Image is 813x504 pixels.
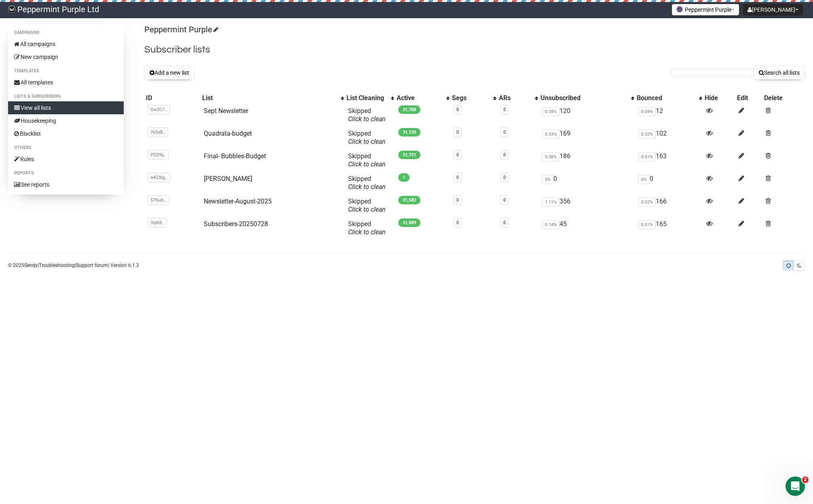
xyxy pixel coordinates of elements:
[204,175,252,183] a: [PERSON_NAME]
[8,92,124,101] li: Lists & subscribers
[8,28,124,38] li: Campaigns
[144,92,201,104] th: ID: No sort applied, sorting is disabled
[398,105,420,114] span: 31,788
[456,130,459,135] a: 0
[635,172,703,194] td: 0
[348,206,386,213] a: Click to clean
[76,262,108,268] a: Support forum
[703,92,735,104] th: Hide: No sort applied, sorting is disabled
[802,477,809,483] span: 2
[638,152,656,162] span: 0.51%
[542,152,560,162] span: 0.58%
[346,94,387,102] div: List Cleaning
[348,138,386,145] a: Click to clean
[541,94,627,102] div: Unsubscribed
[503,152,506,157] a: 0
[539,126,635,149] td: 169
[148,195,169,205] span: 57Nub..
[638,107,656,116] span: 0.04%
[542,220,560,229] span: 0.14%
[348,228,386,236] a: Click to clean
[8,38,124,50] a: All campaigns
[635,194,703,217] td: 166
[743,4,803,15] button: [PERSON_NAME]
[348,130,386,145] span: Skipped
[148,105,170,114] span: Ow3C7..
[148,150,169,160] span: PQD9y..
[204,107,248,115] a: Sept Newsletter
[348,197,386,213] span: Skipped
[503,220,506,225] a: 0
[456,197,459,203] a: 0
[635,126,703,149] td: 102
[348,175,386,191] span: Skipped
[398,151,420,159] span: 31,721
[398,128,420,136] span: 31,739
[204,152,266,160] a: Final- Bubbles-Budget
[735,92,763,104] th: Edit: No sort applied, sorting is disabled
[398,196,420,204] span: 31,582
[8,261,139,270] p: © 2025 | | | Version 6.1.3
[539,92,635,104] th: Unsubscribed: No sort applied, activate to apply an ascending sort
[202,94,336,102] div: List
[539,172,635,194] td: 0
[8,143,124,153] li: Others
[148,128,168,137] span: 763aB..
[8,168,124,178] li: Reports
[204,130,252,137] a: Quadrata-budget
[638,197,656,207] span: 0.52%
[348,115,386,123] a: Click to clean
[397,94,442,102] div: Active
[637,94,695,102] div: Bounced
[503,175,506,180] a: 0
[764,94,803,102] div: Delete
[635,92,703,104] th: Bounced: No sort applied, activate to apply an ascending sort
[8,76,124,89] a: All templates
[635,149,703,172] td: 163
[542,197,560,207] span: 1.11%
[635,104,703,126] td: 12
[672,4,739,15] button: Peppermint Purple
[8,6,15,13] img: 8e84c496d3b51a6c2b78e42e4056443a
[705,94,733,102] div: Hide
[8,101,124,114] a: View all lists
[204,220,268,228] a: Subscribers-20250728
[638,175,650,184] span: 0%
[204,197,272,205] a: Newsletter-August-2025
[542,107,560,116] span: 0.38%
[8,178,124,191] a: See reports
[39,262,75,268] a: Troubleshooting
[398,218,420,227] span: 31,889
[497,92,539,104] th: ARs: No sort applied, activate to apply an ascending sort
[144,25,217,34] a: Peppermint Purple
[539,194,635,217] td: 356
[348,107,386,123] span: Skipped
[503,130,506,135] a: 0
[24,262,38,268] a: Sendy
[348,160,386,168] a: Click to clean
[348,220,386,236] span: Skipped
[786,477,805,496] iframe: Intercom live chat
[148,218,167,227] span: 3IpK8..
[8,127,124,140] a: Blacklist
[676,6,683,13] img: 1.png
[345,92,395,104] th: List Cleaning: No sort applied, activate to apply an ascending sort
[542,175,553,184] span: 0%
[456,175,459,180] a: 0
[452,94,489,102] div: Segs
[8,50,124,63] a: New campaign
[762,92,805,104] th: Delete: No sort applied, sorting is disabled
[503,197,506,203] a: 0
[737,94,761,102] div: Edit
[638,220,656,229] span: 0.51%
[635,217,703,239] td: 165
[144,42,805,57] h2: Subscriber lists
[398,173,410,182] span: 1
[542,130,560,139] span: 0.53%
[456,152,459,157] a: 0
[503,107,506,112] a: 0
[395,92,450,104] th: Active: No sort applied, activate to apply an ascending sort
[539,104,635,126] td: 120
[499,94,531,102] div: ARs
[450,92,497,104] th: Segs: No sort applied, activate to apply an ascending sort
